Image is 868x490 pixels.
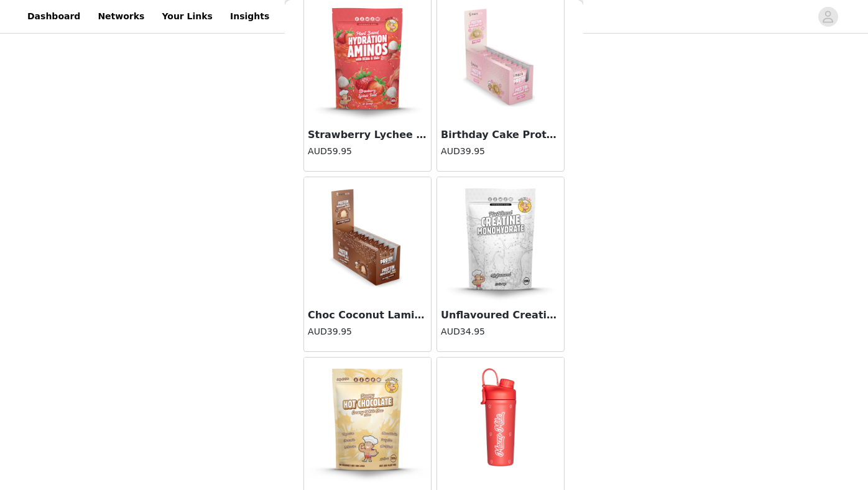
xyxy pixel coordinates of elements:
[308,308,427,323] h3: Choc Coconut Lamington Protein Indulgence Ball (Box of 12 x 40g)
[308,325,427,338] h4: AUD39.95
[305,177,430,302] img: Choc Coconut Lamington Protein Indulgence Ball (Box of 12 x 40g)
[441,145,560,158] h4: AUD39.95
[822,7,834,27] div: avatar
[305,358,430,482] img: Creamy White Choc Dreamy Hot Chocolate (200g Bag)
[441,308,560,323] h3: Unflavoured Creatine Monohydrate (250g Bag)
[90,2,152,30] a: Networks
[441,127,560,142] h3: Birthday Cake Protein Indulgence Ball (Box of 12 x 40g)
[438,358,563,482] img: Limited Ed Insulated Steel Red Protein Shaker
[279,2,333,30] a: Payouts
[441,325,560,338] h4: AUD34.95
[20,2,88,30] a: Dashboard
[223,2,277,30] a: Insights
[438,177,563,302] img: Unflavoured Creatine Monohydrate (250g Bag)
[308,145,427,158] h4: AUD59.95
[308,127,427,142] h3: Strawberry Lychee Twist Hydration Aminos (300g Bag)
[154,2,220,30] a: Your Links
